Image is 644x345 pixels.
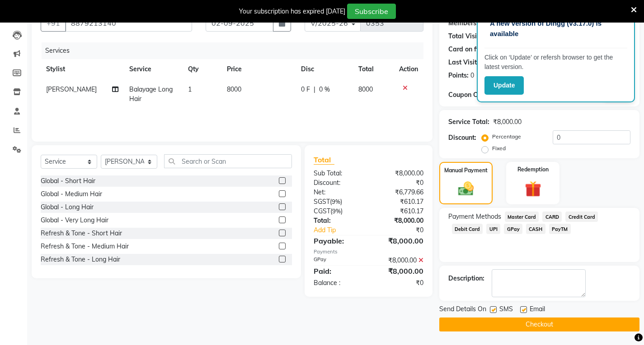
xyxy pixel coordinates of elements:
[492,133,521,141] label: Percentage
[368,169,430,178] div: ₹8,000.00
[448,32,484,41] div: Total Visits:
[307,256,368,265] div: GPay
[448,212,501,221] span: Payment Methods
[353,59,393,79] th: Total
[368,188,430,197] div: ₹6,779.66
[448,18,488,28] div: Membership:
[394,59,423,79] th: Action
[368,235,430,246] div: ₹8,000.00
[307,197,368,207] div: ( )
[484,53,627,72] p: Click on ‘Update’ or refersh browser to get the latest version.
[504,224,522,234] span: GPay
[164,154,292,168] input: Search or Scan
[332,198,340,205] span: 9%
[296,59,353,79] th: Disc
[368,207,430,216] div: ₹610.17
[526,224,545,234] span: CASH
[307,225,379,235] a: Add Tip
[41,216,108,225] div: Global - Very Long Hair
[307,235,368,246] div: Payable:
[42,42,430,59] div: Services
[227,85,241,93] span: 8000
[41,176,95,186] div: Global - Short Hair
[542,212,562,222] span: CARD
[314,207,330,215] span: CGST
[41,229,122,238] div: Refresh & Tone - Short Hair
[490,18,622,39] p: A new version of Dingg (v3.17.0) is available
[549,224,571,234] span: PayTM
[307,207,368,216] div: ( )
[332,207,341,215] span: 9%
[448,45,485,54] div: Card on file:
[448,71,469,80] div: Points:
[41,189,102,199] div: Global - Medium Hair
[124,59,183,79] th: Service
[439,317,639,331] button: Checkout
[493,117,522,127] div: ₹8,000.00
[453,180,479,198] img: _cash.svg
[379,225,430,235] div: ₹0
[41,202,94,212] div: Global - Long Hair
[307,216,368,225] div: Total:
[368,278,430,288] div: ₹0
[358,85,373,93] span: 8000
[517,166,549,174] label: Redemption
[368,197,430,207] div: ₹610.17
[188,85,192,93] span: 1
[368,256,430,265] div: ₹8,000.00
[41,242,129,251] div: Refresh & Tone - Medium Hair
[319,85,330,94] span: 0 %
[565,212,598,222] span: Credit Card
[301,85,310,94] span: 0 F
[505,212,539,222] span: Master Card
[530,304,545,316] span: Email
[368,178,430,188] div: ₹0
[499,304,513,316] span: SMS
[307,278,368,288] div: Balance :
[129,85,173,103] span: Balayage Long Hair
[444,166,488,175] label: Manual Payment
[448,117,489,127] div: Service Total:
[520,179,546,199] img: _gift.svg
[439,304,486,316] span: Send Details On
[183,59,222,79] th: Qty
[314,85,315,94] span: |
[46,85,97,93] span: [PERSON_NAME]
[448,18,630,28] div: No Active Membership
[448,58,479,67] div: Last Visit:
[41,255,120,264] div: Refresh & Tone - Long Hair
[470,71,474,80] div: 0
[484,76,524,95] button: Update
[307,188,368,197] div: Net:
[448,90,509,100] div: Coupon Code
[368,216,430,225] div: ₹8,000.00
[307,169,368,178] div: Sub Total:
[314,198,330,206] span: SGST
[314,155,334,165] span: Total
[368,266,430,276] div: ₹8,000.00
[41,59,124,79] th: Stylist
[448,133,476,143] div: Discount:
[65,14,192,32] input: Search by Name/Mobile/Email/Code
[221,59,295,79] th: Price
[239,7,345,16] div: Your subscription has expired [DATE]
[307,266,368,276] div: Paid:
[347,4,396,19] button: Subscribe
[307,178,368,188] div: Discount:
[448,274,484,283] div: Description:
[314,248,423,256] div: Payments
[486,224,500,234] span: UPI
[41,14,66,32] button: +91
[452,224,483,234] span: Debit Card
[492,144,506,152] label: Fixed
